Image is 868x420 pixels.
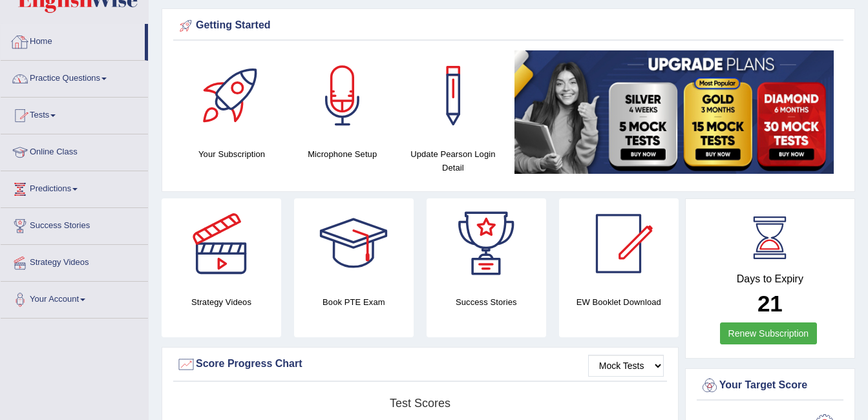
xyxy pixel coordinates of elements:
h4: Success Stories [427,295,546,309]
img: small5.jpg [514,50,834,174]
a: Home [1,24,145,56]
h4: Strategy Videos [162,295,281,309]
div: Your Target Score [700,376,840,395]
h4: EW Booklet Download [559,295,679,309]
h4: Your Subscription [183,147,281,161]
tspan: Test scores [390,397,450,410]
a: Success Stories [1,208,148,240]
h4: Book PTE Exam [294,295,414,309]
a: Renew Subscription [720,322,818,344]
h4: Microphone Setup [293,147,391,161]
a: Strategy Videos [1,245,148,277]
a: Predictions [1,171,148,204]
div: Getting Started [176,16,840,36]
div: Score Progress Chart [176,355,664,374]
b: 21 [757,291,783,316]
h4: Update Pearson Login Detail [404,147,502,174]
a: Tests [1,98,148,130]
a: Your Account [1,282,148,314]
h4: Days to Expiry [700,273,840,285]
a: Online Class [1,134,148,167]
a: Practice Questions [1,61,148,93]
